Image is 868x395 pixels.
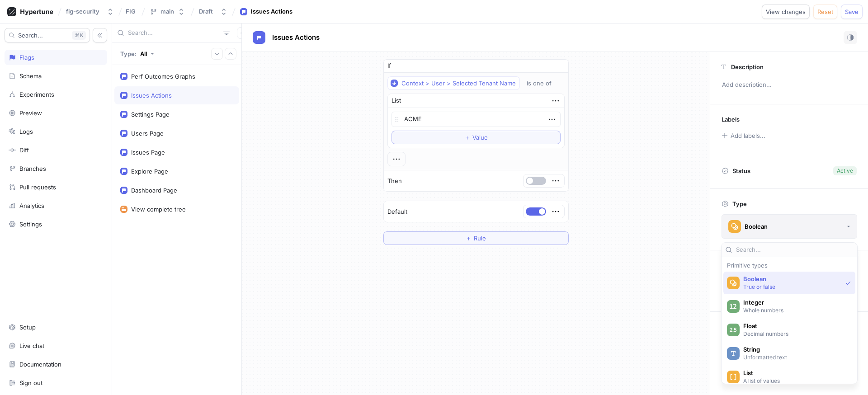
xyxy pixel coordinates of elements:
[146,4,189,19] button: main
[387,76,520,90] button: Context > User > Selected Tenant Name
[120,50,137,57] p: Type:
[19,202,44,209] div: Analytics
[18,33,43,38] span: Search...
[131,73,195,80] div: Perf Outcomes Graphs
[19,165,46,172] div: Branches
[272,34,320,41] span: Issues Actions
[19,109,42,117] div: Preview
[19,54,34,61] div: Flags
[19,379,42,386] div: Sign out
[743,346,847,353] span: String
[387,177,402,186] p: Then
[743,322,847,330] span: Float
[837,167,853,175] div: Active
[126,8,136,14] span: FIG
[19,146,29,154] div: Diff
[743,330,847,338] p: Decimal numbers
[131,168,168,175] div: Explore Page
[718,130,768,141] button: Add labels...
[5,357,107,372] a: Documentation
[762,5,810,19] button: View changes
[817,9,833,14] span: Reset
[766,9,806,14] span: View changes
[19,183,56,191] div: Pull requests
[392,131,561,144] button: ＋Value
[387,207,407,216] p: Default
[841,5,863,19] button: Save
[19,361,61,368] div: Documentation
[472,135,488,140] span: Value
[19,221,42,228] div: Settings
[466,235,472,241] span: ＋
[743,299,847,306] span: Integer
[401,80,516,87] div: Context > User > Selected Tenant Name
[731,63,764,71] p: Description
[131,206,186,213] div: View complete tree
[392,112,561,127] textarea: ACME
[745,223,768,230] div: Boolean
[251,7,292,16] div: Issues Actions
[117,46,157,61] button: Type: All
[62,4,118,19] button: fig-security
[743,306,847,314] p: Whole numbers
[160,8,174,15] div: main
[743,369,847,377] span: List
[19,128,33,135] div: Logs
[813,5,837,19] button: Reset
[464,135,470,140] span: ＋
[718,77,860,93] p: Add description...
[743,283,842,291] p: True or false
[722,116,740,123] p: Labels
[128,28,220,38] input: Search...
[732,165,750,177] p: Status
[131,187,177,194] div: Dashboard Page
[474,235,486,241] span: Rule
[72,31,86,40] div: K
[131,111,170,118] div: Settings Page
[19,324,36,331] div: Setup
[845,9,859,14] span: Save
[392,96,401,105] div: List
[5,28,90,42] button: Search...K
[131,130,164,137] div: Users Page
[131,149,165,156] div: Issues Page
[736,245,854,254] input: Search...
[743,353,847,361] p: Unformatted text
[140,50,147,57] div: All
[387,61,391,71] p: If
[195,4,231,19] button: Draft
[743,377,847,385] p: A list of values
[19,72,42,80] div: Schema
[225,48,236,60] button: Collapse all
[523,76,565,90] button: is one of
[743,275,842,283] span: Boolean
[131,92,172,99] div: Issues Actions
[19,342,44,349] div: Live chat
[19,91,54,98] div: Experiments
[527,80,552,87] div: is one of
[211,48,223,60] button: Expand all
[383,231,569,245] button: ＋Rule
[199,8,213,15] div: Draft
[66,8,99,15] div: fig-security
[723,263,855,268] div: Primitive types
[722,214,857,239] button: Boolean
[732,200,747,207] p: Type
